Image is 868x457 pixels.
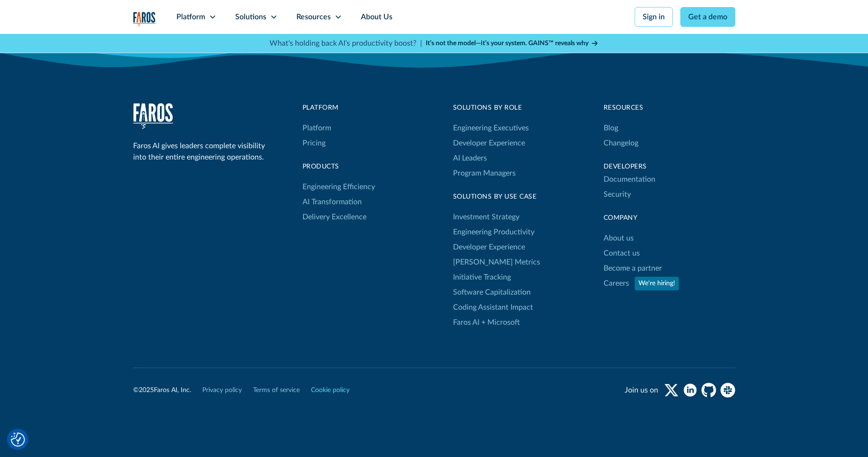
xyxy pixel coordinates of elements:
a: Get a demo [680,7,735,27]
a: Documentation [604,172,655,187]
a: Become a partner [604,261,662,276]
a: Engineering Executives [453,120,529,136]
div: We're hiring! [638,279,675,289]
a: home [133,12,156,26]
a: Engineering Productivity [453,224,534,240]
a: Delivery Excellence [303,209,366,224]
a: About us [604,231,634,246]
a: AI Leaders [453,151,487,166]
a: [PERSON_NAME] Metrics [453,255,540,270]
div: Faros AI gives leaders complete visibility into their entire engineering operations. [133,140,270,163]
a: Developer Experience [453,136,525,151]
div: Join us on [625,385,658,396]
img: Logo of the analytics and reporting company Faros. [133,12,156,26]
a: home [133,103,173,129]
a: github [701,383,717,398]
a: Terms of service [253,385,300,395]
a: Developer Experience [453,240,525,255]
a: Blog [604,120,618,136]
div: Solutions by Role [453,103,529,113]
div: Platform [176,11,205,23]
a: linkedin [683,383,698,398]
div: Solutions [235,11,266,23]
p: What's holding back AI's productivity boost? | [270,38,422,49]
a: Contact us [604,246,640,261]
button: Cookie Settings [11,433,25,447]
a: Careers [604,276,629,291]
a: Initiative Tracking [453,270,511,285]
a: Cookie policy [311,385,350,395]
div: © Faros AI, Inc. [133,385,191,395]
div: Company [604,213,735,223]
div: Solutions By Use Case [453,192,540,202]
img: Revisit consent button [11,433,25,447]
span: 2025 [139,387,154,393]
a: Engineering Efficiency [303,179,375,194]
div: products [303,162,375,172]
a: Program Managers [453,166,529,181]
a: It’s not the model—it’s your system. GAINS™ reveals why [426,39,599,48]
a: Software Capitalization [453,285,531,300]
strong: It’s not the model—it’s your system. GAINS™ reveals why [426,40,589,47]
a: Pricing [303,136,326,151]
a: twitter [664,383,679,398]
div: Resources [604,103,735,113]
div: Resources [296,11,331,23]
div: Developers [604,162,735,172]
a: Privacy policy [202,385,242,395]
a: Changelog [604,136,638,151]
a: Faros AI + Microsoft [453,315,520,330]
a: Investment Strategy [453,209,519,224]
div: Platform [303,103,375,113]
img: Faros Logo White [133,103,173,129]
a: AI Transformation [303,194,362,209]
a: Platform [303,120,331,136]
a: Coding Assistant Impact [453,300,533,315]
a: Sign in [635,7,673,27]
a: slack community [720,383,735,398]
a: Security [604,187,631,202]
